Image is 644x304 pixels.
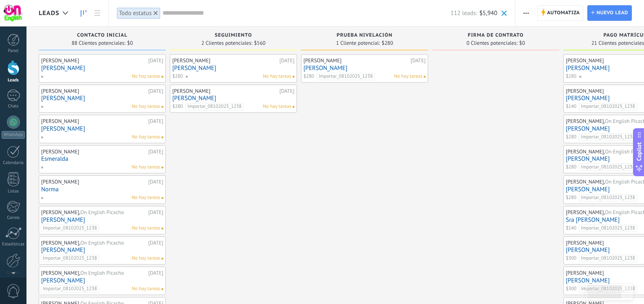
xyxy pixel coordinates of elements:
[215,33,252,38] span: Seguimiento
[41,270,146,276] div: [PERSON_NAME],
[2,215,25,221] div: Correo
[537,5,584,21] a: Automatiza
[263,73,291,80] span: No hay tareas
[148,57,163,64] div: [DATE]
[161,136,163,138] span: No hay nada asignado
[172,88,277,94] div: [PERSON_NAME]
[127,41,133,46] span: $0
[148,88,163,94] div: [DATE]
[451,9,477,17] span: 112 leads:
[41,95,163,102] a: [PERSON_NAME]
[148,209,163,216] div: [DATE]
[566,164,576,171] span: $280
[41,247,163,254] a: [PERSON_NAME]
[303,57,409,64] div: [PERSON_NAME]
[519,41,525,46] span: $0
[2,104,25,109] div: Chats
[172,95,295,102] a: [PERSON_NAME]
[466,41,517,46] span: 0 Clientes potenciales:
[172,73,183,80] span: $280
[161,288,163,290] span: No hay nada asignado
[41,88,146,94] div: [PERSON_NAME]
[579,103,637,110] span: Importar_08102025_1238
[394,73,422,80] span: No hay tareas
[2,48,25,54] div: Panel
[161,197,163,199] span: No hay nada asignado
[279,57,295,64] div: [DATE]
[41,179,146,185] div: [PERSON_NAME]
[80,239,124,246] span: On English Picacho
[41,65,163,72] a: [PERSON_NAME]
[2,189,25,194] div: Listas
[520,5,532,21] button: Más
[317,73,375,80] span: Importar_08102025_1238
[2,131,25,139] div: WhatsApp
[2,160,25,166] div: Calendario
[72,41,125,46] span: 88 Clientes potenciales:
[382,41,393,46] span: $280
[41,155,163,162] a: Esmeralda
[80,209,124,216] span: On English Picacho
[41,118,146,125] div: [PERSON_NAME]
[566,225,576,232] span: $140
[566,285,576,293] span: $300
[41,225,99,232] span: Importar_08102025_1238
[148,149,163,155] div: [DATE]
[41,57,146,64] div: [PERSON_NAME]
[132,133,160,141] span: No hay tareas
[41,255,99,262] span: Importar_08102025_1238
[2,78,25,83] div: Leads
[148,179,163,185] div: [DATE]
[161,227,163,230] span: No hay nada asignado
[172,57,277,64] div: [PERSON_NAME]
[132,194,160,201] span: No hay tareas
[41,149,146,155] div: [PERSON_NAME]
[424,76,426,78] span: No hay nada asignado
[292,106,295,108] span: No hay nada asignado
[303,65,426,72] a: [PERSON_NAME]
[579,133,637,141] span: Importar_08102025_1238
[77,5,90,21] a: Leads
[579,164,637,171] span: Importar_08102025_1238
[90,5,104,21] a: Lista
[132,255,160,262] span: No hay tareas
[579,255,637,262] span: Importar_08102025_1238
[132,285,160,293] span: No hay tareas
[132,225,160,232] span: No hay tareas
[579,194,637,201] span: Importar_08102025_1238
[41,217,163,223] a: [PERSON_NAME]
[479,9,497,17] span: $5,940
[161,258,163,260] span: No hay nada asignado
[587,5,632,21] a: Nuevo lead
[174,33,293,39] div: Seguimiento
[635,142,643,161] span: Copilot
[41,186,163,193] a: Norma
[263,103,291,110] span: No hay tareas
[468,33,524,38] span: Firma de contrato
[41,209,146,216] div: [PERSON_NAME],
[41,125,163,132] a: [PERSON_NAME]
[547,6,580,20] span: Automatiza
[566,194,576,201] span: $280
[254,41,265,46] span: $560
[41,277,163,284] a: [PERSON_NAME]
[579,225,637,232] span: Importar_08102025_1238
[201,41,252,46] span: 2 Clientes potenciales:
[148,118,163,125] div: [DATE]
[337,33,393,38] span: Prueba Nivelación
[43,33,162,39] div: Contacto inicial
[161,76,163,78] span: No hay nada asignado
[303,73,314,80] span: $280
[566,255,576,262] span: $300
[2,242,25,247] div: Estadísticas
[132,164,160,171] span: No hay tareas
[161,166,163,168] span: No hay nada asignado
[279,88,295,94] div: [DATE]
[185,103,244,110] span: Importar_08102025_1238
[411,57,426,64] div: [DATE]
[436,33,555,39] div: Firma de contrato
[80,269,124,276] span: On English Picacho
[119,9,152,17] div: Todo estatus
[39,9,59,17] span: Leads
[596,6,628,20] span: Nuevo lead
